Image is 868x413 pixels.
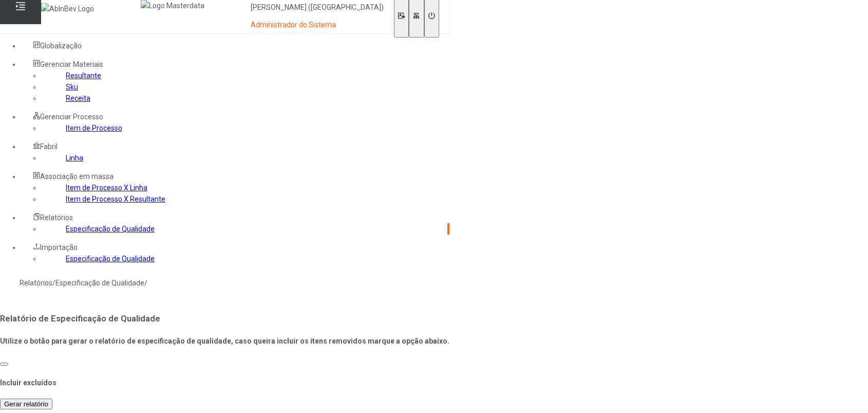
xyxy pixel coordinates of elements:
a: Resultante [66,71,101,80]
a: Especificação de Qualidade [66,255,155,263]
a: Especificação de Qualidade [55,279,144,287]
span: Associação em massa [40,172,114,181]
span: Gerenciar Materiais [40,60,103,68]
span: Globalização [40,42,82,50]
p: Administrador do Sistema [251,20,384,30]
a: Especificação de Qualidade [66,225,155,233]
a: Receita [66,94,90,102]
nz-breadcrumb-separator: / [144,279,147,287]
p: [PERSON_NAME] ([GEOGRAPHIC_DATA]) [251,3,384,13]
a: Sku [66,83,78,91]
span: Fabril [40,142,58,151]
img: AbInBev Logo [41,3,94,14]
span: Gerenciar Processo [40,113,103,121]
nz-breadcrumb-separator: / [52,279,55,287]
a: Relatórios [20,279,52,287]
a: Item de Processo X Resultante [66,195,165,203]
span: Gerar relatório [4,400,48,408]
a: Linha [66,154,83,162]
a: Item de Processo [66,124,122,132]
a: Item de Processo X Linha [66,184,147,192]
span: Importação [40,243,78,252]
span: Relatórios [40,213,73,222]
